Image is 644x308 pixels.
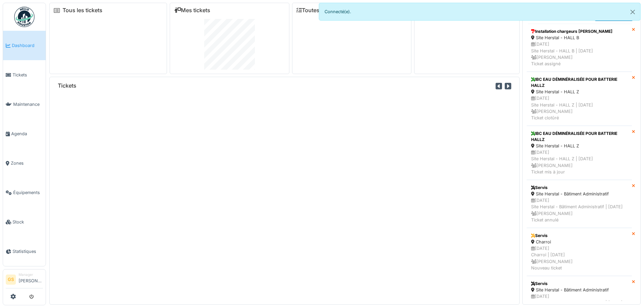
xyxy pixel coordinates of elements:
a: Mes tickets [174,7,210,14]
div: Site Herstal - HALL Z [531,89,627,95]
span: Agenda [11,131,43,137]
div: [DATE] Site Herstal - HALL Z | [DATE] [PERSON_NAME] Ticket mis à jour [531,149,627,175]
li: [PERSON_NAME] [19,272,43,287]
div: Manager [19,272,43,277]
a: Agenda [3,119,46,148]
a: Zones [3,148,46,178]
a: Installation chargeurs [PERSON_NAME] Site Herstal - HALL B [DATE]Site Herstal - HALL B | [DATE] [... [527,24,632,72]
div: Connecté(e). [319,3,641,21]
img: Badge_color-CXgf-gQk.svg [14,7,34,27]
span: Tickets [13,72,43,78]
div: Servis [531,185,627,191]
a: Équipements [3,178,46,207]
a: IBC EAU DÉMINÉRALISÉE POUR BATTERIE HALLZ Site Herstal - HALL Z [DATE]Site Herstal - HALL Z | [DA... [527,126,632,180]
a: Tickets [3,60,46,90]
a: Dashboard [3,31,46,60]
div: Site Herstal - HALL Z [531,143,627,149]
div: Servis [531,281,627,287]
div: Servis [531,233,627,239]
div: Installation chargeurs [PERSON_NAME] [531,28,627,34]
div: Site Herstal - HALL B [531,34,627,41]
a: Servis Charroi [DATE]Charroi | [DATE] [PERSON_NAME]Nouveau ticket [527,228,632,276]
h6: Tickets [58,82,76,89]
span: Stock [13,219,43,225]
div: [DATE] Site Herstal - Bâtiment Administratif | [DATE] [PERSON_NAME] Ticket annulé [531,197,627,223]
span: Zones [11,160,43,166]
a: Toutes les tâches [296,7,347,14]
a: Servis Site Herstal - Bâtiment Administratif [DATE]Site Herstal - Bâtiment Administratif | [DATE]... [527,180,632,228]
div: Site Herstal - Bâtiment Administratif [531,191,627,197]
div: Site Herstal - Bâtiment Administratif [531,287,627,293]
a: GS Manager[PERSON_NAME] [6,272,43,288]
li: GS [6,275,16,285]
div: IBC EAU DÉMINÉRALISÉE POUR BATTERIE HALLZ [531,131,627,143]
span: Statistiques [13,248,43,255]
button: Close [625,3,640,21]
a: IBC EAU DÉMINÉRALISÉE POUR BATTERIE HALLZ Site Herstal - HALL Z [DATE]Site Herstal - HALL Z | [DA... [527,72,632,126]
div: [DATE] Site Herstal - HALL Z | [DATE] [PERSON_NAME] Ticket clotûré [531,95,627,121]
a: Statistiques [3,237,46,266]
span: Équipements [13,189,43,196]
div: IBC EAU DÉMINÉRALISÉE POUR BATTERIE HALLZ [531,76,627,89]
a: Maintenance [3,90,46,119]
span: Dashboard [12,42,43,49]
div: [DATE] Site Herstal - HALL B | [DATE] [PERSON_NAME] Ticket assigné [531,41,627,67]
span: Maintenance [13,101,43,108]
a: Tous les tickets [63,7,102,14]
div: [DATE] Charroi | [DATE] [PERSON_NAME] Nouveau ticket [531,245,627,271]
a: Stock [3,207,46,237]
div: Charroi [531,239,627,245]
